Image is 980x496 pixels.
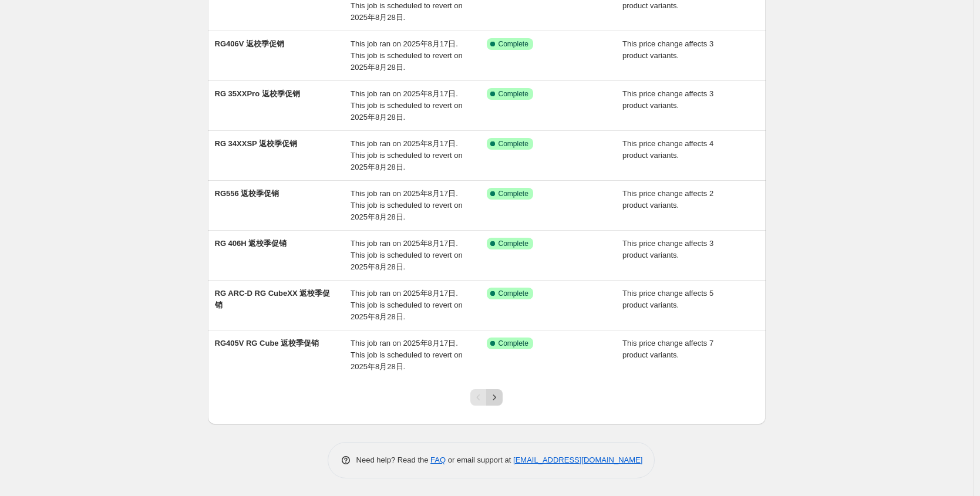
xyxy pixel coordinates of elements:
span: This price change affects 3 product variants. [622,39,713,60]
span: This job ran on 2025年8月17日. This job is scheduled to revert on 2025年8月28日. [351,139,463,171]
span: Complete [499,89,528,99]
span: Complete [499,139,528,149]
span: This price change affects 4 product variants. [622,139,713,160]
a: FAQ [430,455,446,464]
span: This job ran on 2025年8月17日. This job is scheduled to revert on 2025年8月28日. [351,89,463,122]
span: Complete [499,289,528,298]
span: This price change affects 3 product variants. [622,239,713,259]
span: This price change affects 2 product variants. [622,189,713,210]
a: [EMAIL_ADDRESS][DOMAIN_NAME] [513,455,642,464]
nav: Pagination [470,389,503,406]
span: This job ran on 2025年8月17日. This job is scheduled to revert on 2025年8月28日. [351,289,463,321]
span: This job ran on 2025年8月17日. This job is scheduled to revert on 2025年8月28日. [351,239,463,271]
button: Next [486,389,503,406]
span: or email support at [446,455,513,464]
span: RG405V RG Cube 返校季促销 [215,339,319,347]
span: RG556 返校季促销 [215,189,279,198]
span: RG ARC-D RG CubeXX 返校季促销 [215,289,331,309]
span: RG 34XXSP 返校季促销 [215,139,298,148]
span: RG 35XXPro 返校季促销 [215,89,300,98]
span: Complete [499,39,528,49]
span: Complete [499,189,528,198]
span: This job ran on 2025年8月17日. This job is scheduled to revert on 2025年8月28日. [351,339,463,371]
span: This job ran on 2025年8月17日. This job is scheduled to revert on 2025年8月28日. [351,39,463,72]
span: This price change affects 5 product variants. [622,289,713,309]
span: This job ran on 2025年8月17日. This job is scheduled to revert on 2025年8月28日. [351,189,463,221]
span: RG 406H 返校季促销 [215,239,287,248]
span: This price change affects 3 product variants. [622,89,713,110]
span: Complete [499,339,528,348]
span: This price change affects 7 product variants. [622,339,713,359]
span: Need help? Read the [356,455,431,464]
span: Complete [499,239,528,248]
span: RG406V 返校季促销 [215,39,284,48]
